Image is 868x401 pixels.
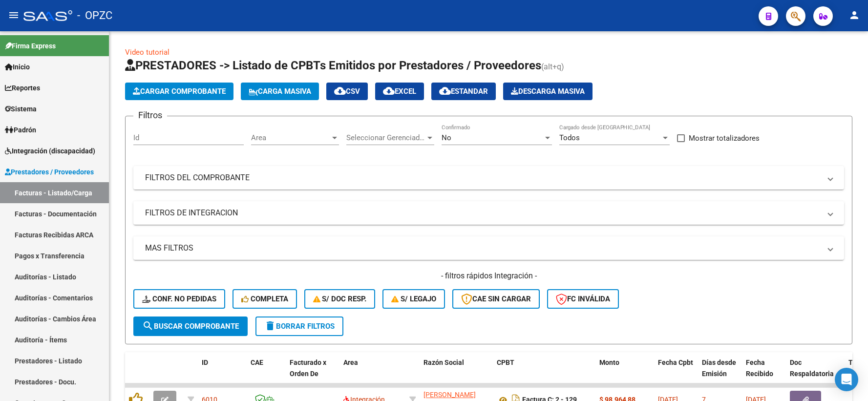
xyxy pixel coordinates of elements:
[420,352,493,395] datatable-header-cell: Razón Social
[654,352,698,395] datatable-header-cell: Fecha Cpbt
[133,87,226,96] span: Cargar Comprobante
[511,87,585,96] span: Descarga Masiva
[343,359,358,366] span: Area
[431,83,496,100] button: Estandar
[5,41,56,51] span: Firma Express
[133,271,844,281] h4: - filtros rápidos Integración -
[125,48,169,57] a: Video tutorial
[249,87,311,96] span: Carga Masiva
[541,62,564,71] span: (alt+q)
[442,133,451,142] span: No
[339,352,405,395] datatable-header-cell: Area
[334,87,360,96] span: CSV
[5,104,37,114] span: Sistema
[702,359,736,378] span: Días desde Emisión
[599,359,619,366] span: Monto
[559,133,580,142] span: Todos
[334,85,346,97] mat-icon: cloud_download
[423,391,476,399] span: [PERSON_NAME]
[375,83,424,100] button: EXCEL
[145,172,821,183] mat-panel-title: FILTROS DEL COMPROBANTE
[145,243,821,253] mat-panel-title: MAS FILTROS
[125,83,233,100] button: Cargar Comprobante
[5,167,94,177] span: Prestadores / Proveedores
[835,368,858,391] div: Open Intercom Messenger
[133,166,844,190] mat-expansion-panel-header: FILTROS DEL COMPROBANTE
[290,359,326,378] span: Facturado x Orden De
[198,352,247,395] datatable-header-cell: ID
[264,322,335,331] span: Borrar Filtros
[383,85,395,97] mat-icon: cloud_download
[247,352,286,395] datatable-header-cell: CAE
[142,295,216,303] span: Conf. no pedidas
[786,352,845,395] datatable-header-cell: Doc Respaldatoria
[8,9,20,21] mat-icon: menu
[391,295,436,303] span: S/ legajo
[133,317,248,336] button: Buscar Comprobante
[382,289,445,309] button: S/ legajo
[133,201,844,225] mat-expansion-panel-header: FILTROS DE INTEGRACION
[790,359,834,378] span: Doc Respaldatoria
[233,289,297,309] button: Completa
[133,289,225,309] button: Conf. no pedidas
[452,289,540,309] button: CAE SIN CARGAR
[746,359,773,378] span: Fecha Recibido
[313,295,367,303] span: S/ Doc Resp.
[142,322,239,331] span: Buscar Comprobante
[5,125,36,135] span: Padrón
[423,359,464,366] span: Razón Social
[5,83,40,93] span: Reportes
[202,359,208,366] span: ID
[503,83,593,100] app-download-masive: Descarga masiva de comprobantes (adjuntos)
[439,87,488,96] span: Estandar
[142,320,154,332] mat-icon: search
[742,352,786,395] datatable-header-cell: Fecha Recibido
[556,295,610,303] span: FC Inválida
[286,352,339,395] datatable-header-cell: Facturado x Orden De
[595,352,654,395] datatable-header-cell: Monto
[326,83,368,100] button: CSV
[689,132,760,144] span: Mostrar totalizadores
[848,9,860,21] mat-icon: person
[5,146,95,156] span: Integración (discapacidad)
[251,359,263,366] span: CAE
[304,289,376,309] button: S/ Doc Resp.
[658,359,693,366] span: Fecha Cpbt
[439,85,451,97] mat-icon: cloud_download
[241,83,319,100] button: Carga Masiva
[461,295,531,303] span: CAE SIN CARGAR
[497,359,514,366] span: CPBT
[383,87,416,96] span: EXCEL
[698,352,742,395] datatable-header-cell: Días desde Emisión
[77,5,112,26] span: - OPZC
[241,295,288,303] span: Completa
[264,320,276,332] mat-icon: delete
[125,59,541,72] span: PRESTADORES -> Listado de CPBTs Emitidos por Prestadores / Proveedores
[493,352,595,395] datatable-header-cell: CPBT
[346,133,425,142] span: Seleccionar Gerenciador
[251,133,330,142] span: Area
[133,108,167,122] h3: Filtros
[133,236,844,260] mat-expansion-panel-header: MAS FILTROS
[255,317,343,336] button: Borrar Filtros
[503,83,593,100] button: Descarga Masiva
[5,62,30,72] span: Inicio
[547,289,619,309] button: FC Inválida
[145,208,821,218] mat-panel-title: FILTROS DE INTEGRACION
